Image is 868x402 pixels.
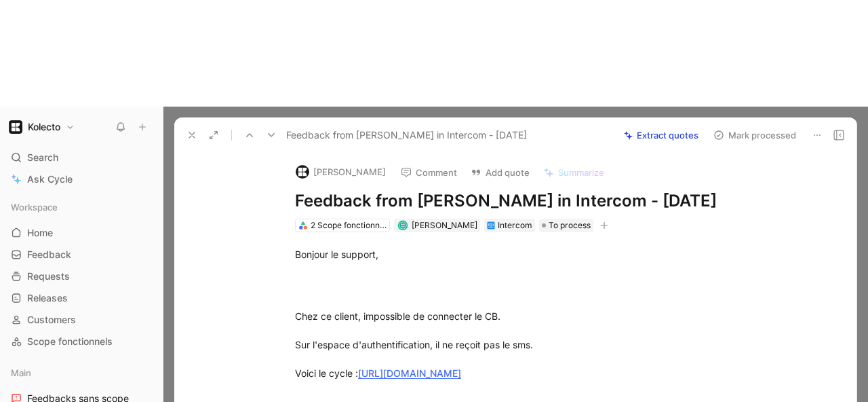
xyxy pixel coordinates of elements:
a: Scope fonctionnels [5,331,157,352]
h1: Feedback from [PERSON_NAME] in Intercom - [DATE] [295,190,764,212]
a: Feedback [5,244,157,265]
span: Requests [27,270,70,283]
div: Bonjour le support, [295,247,764,261]
button: Add quote [465,163,536,182]
a: Customers [5,310,157,330]
div: Chez ce client, impossible de connecter le CB. Sur l'espace d'authentification, il ne reçoit pas ... [295,309,764,380]
a: Home [5,223,157,243]
span: Customers [27,313,76,327]
span: Main [11,366,31,380]
div: Main [5,363,157,383]
div: Workspace [5,197,157,217]
span: [PERSON_NAME] [412,220,477,230]
span: Feedback from [PERSON_NAME] in Intercom - [DATE] [286,127,527,143]
span: Ask Cycle [27,171,73,187]
div: 2 Scope fonctionnels [311,219,387,232]
button: Extract quotes [618,126,705,145]
span: To process [549,219,591,232]
a: Requests [5,266,157,287]
span: Scope fonctionnels [27,335,113,348]
button: KolectoKolecto [5,117,78,136]
img: Kolecto [9,120,22,134]
button: Comment [395,163,463,182]
div: Search [5,147,157,168]
span: Home [27,226,53,240]
div: To process [539,219,593,232]
button: logo[PERSON_NAME] [290,162,392,182]
h1: Kolecto [28,121,60,133]
a: Ask Cycle [5,169,157,189]
button: Mark processed [707,126,802,145]
a: [URL][DOMAIN_NAME] [358,367,461,379]
a: Releases [5,288,157,308]
span: Releases [27,291,68,305]
span: Workspace [11,200,58,214]
span: Summarize [558,166,604,179]
div: Intercom [498,219,532,232]
span: Feedback [27,248,71,261]
img: avatar [399,222,406,230]
span: Search [27,149,58,166]
img: logo [296,165,309,179]
button: Summarize [537,163,610,182]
